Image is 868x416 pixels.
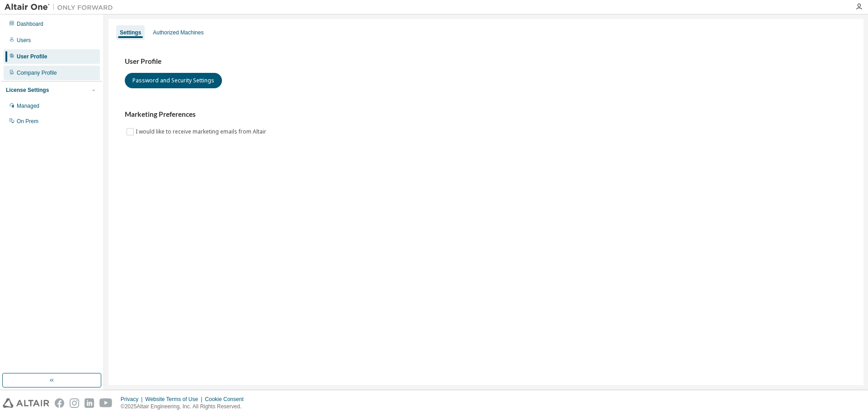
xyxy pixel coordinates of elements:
div: Cookie Consent [205,396,249,403]
img: youtube.svg [99,398,113,408]
div: Authorized Machines [153,29,203,36]
img: altair_logo.svg [3,398,49,408]
label: I would like to receive marketing emails from Altair [136,126,268,137]
h3: User Profile [125,57,847,66]
img: linkedin.svg [85,398,94,408]
div: Settings [120,29,141,36]
div: Company Profile [17,69,57,77]
div: Dashboard [17,20,43,28]
button: Password and Security Settings [125,73,222,88]
div: Website Terms of Use [145,396,205,403]
div: Managed [17,102,39,110]
div: Privacy [121,396,145,403]
img: instagram.svg [70,398,79,408]
h3: Marketing Preferences [125,110,847,119]
img: facebook.svg [55,398,64,408]
img: Altair One [5,3,118,12]
p: © 2025 Altair Engineering, Inc. All Rights Reserved. [121,403,249,411]
div: User Profile [17,53,47,60]
div: License Settings [6,86,49,94]
div: Users [17,37,31,44]
div: On Prem [17,118,38,125]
